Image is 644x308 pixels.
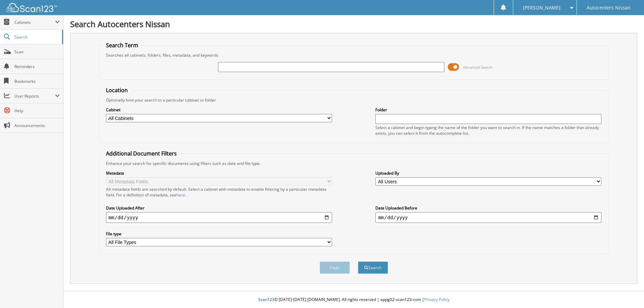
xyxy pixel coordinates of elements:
button: Clear [320,261,350,274]
span: Bookmarks [14,78,60,84]
a: here [176,192,185,198]
span: Announcements [14,123,60,128]
span: Scan123 [258,297,274,302]
span: [PERSON_NAME] [523,6,560,10]
span: Cabinets [14,19,55,25]
span: Scan [14,49,60,55]
legend: Additional Document Filters [103,150,180,157]
label: Folder [375,107,601,113]
span: Reminders [14,64,60,69]
label: File type [106,231,332,237]
button: Search [358,261,388,274]
div: © [DATE]-[DATE] [DOMAIN_NAME]. All rights reserved | appg02-scan123-com | [63,292,644,308]
span: Search [14,34,59,40]
legend: Search Term [103,42,142,49]
span: Help [14,108,60,114]
label: Uploaded By [375,170,601,176]
span: Advanced Search [463,65,493,70]
div: Optionally limit your search to a particular cabinet or folder [103,97,605,103]
span: User Reports [14,93,55,99]
input: end [375,212,601,223]
h1: Search Autocenters Nissan [70,18,637,29]
label: Date Uploaded After [106,205,332,211]
a: Privacy Policy [424,297,449,302]
legend: Location [103,86,131,94]
label: Metadata [106,170,332,176]
span: Autocenters Nissan [587,6,631,10]
div: Searches all cabinets, folders, files, metadata, and keywords [103,52,605,58]
img: scan123-logo-white.svg [7,3,57,12]
input: start [106,212,332,223]
div: Select a cabinet and begin typing the name of the folder you want to search in. If the name match... [375,125,601,136]
label: Date Uploaded Before [375,205,601,211]
label: Cabinet [106,107,332,113]
div: All metadata fields are searched by default. Select a cabinet with metadata to enable filtering b... [106,186,332,198]
div: Enhance your search for specific documents using filters such as date and file type. [103,161,605,166]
